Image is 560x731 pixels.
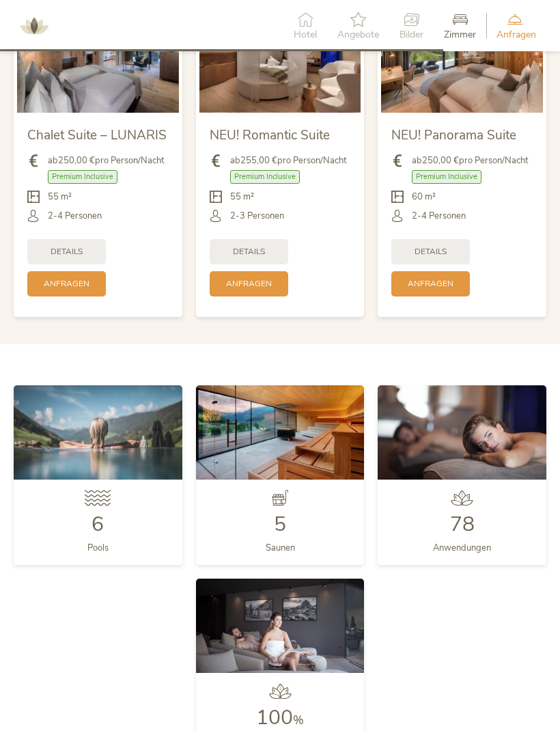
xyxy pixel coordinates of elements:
span: NEU! Panorama Suite [391,126,516,144]
span: Pools [87,542,109,554]
span: 5 [274,510,286,538]
span: 78 [450,510,475,538]
span: ab pro Person/Nacht [412,154,528,167]
span: Zimmer [444,30,476,40]
span: Details [415,246,447,258]
span: Hotel [294,30,317,40]
span: NEU! Romantic Suite [210,126,330,144]
span: Anfragen [496,30,536,40]
span: Anfragen [44,278,89,290]
span: Premium Inclusive [412,170,481,183]
span: ab pro Person/Nacht [230,154,346,167]
span: % [293,713,304,728]
span: Anwendungen [433,542,491,554]
b: 250,00 € [422,154,459,167]
span: Angebote [337,30,379,40]
img: AMONTI & LUNARIS Wellnessresort [14,5,55,46]
span: Chalet Suite – LUNARIS [27,126,167,144]
b: 255,00 € [240,154,277,167]
span: 6 [92,510,104,538]
span: 2-4 Personen [412,210,466,222]
span: ab pro Person/Nacht [48,154,164,167]
span: Details [51,246,83,258]
span: Premium Inclusive [230,170,300,183]
span: Saunen [266,542,295,554]
span: 2-3 Personen [230,210,284,222]
span: 55 m² [230,191,254,203]
span: 60 m² [412,191,436,203]
span: Premium Inclusive [48,170,117,183]
b: 250,00 € [58,154,95,167]
span: Anfragen [226,278,272,290]
span: 55 m² [48,191,72,203]
span: Bilder [400,30,423,40]
span: 2-4 Personen [48,210,102,222]
a: AMONTI & LUNARIS Wellnessresort [14,20,55,30]
span: Details [233,246,265,258]
span: Anfragen [408,278,453,290]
